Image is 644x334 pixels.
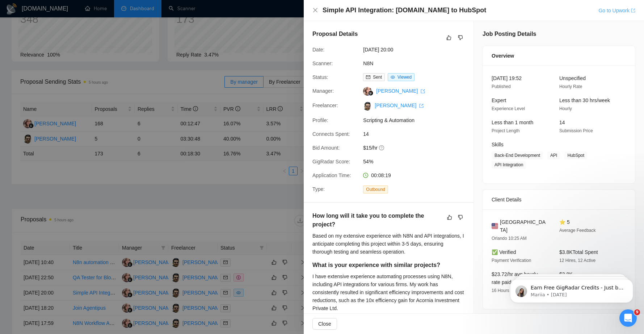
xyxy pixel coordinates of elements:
[379,145,385,151] span: question-circle
[559,106,572,111] span: Hourly
[312,88,334,94] span: Manager:
[492,84,511,89] span: Published
[363,158,472,166] span: 54%
[363,60,373,66] a: N8N
[547,151,560,159] span: API
[312,74,328,80] span: Status:
[559,75,586,81] span: Unspecified
[445,213,454,222] button: like
[363,185,388,193] span: Outbound
[458,214,463,220] span: dislike
[312,186,325,192] span: Type:
[458,35,463,41] span: dislike
[312,30,358,38] h5: Proposal Details
[312,145,340,151] span: Bid Amount:
[312,159,350,164] span: GigRadar Score:
[318,320,331,328] span: Close
[371,172,391,178] span: 00:08:19
[323,6,486,15] h4: Simple API Integration: [DOMAIN_NAME] to HubSpot
[363,46,472,54] span: [DATE] 20:00
[492,97,506,103] span: Expert
[366,75,370,79] span: mail
[559,120,565,125] span: 14
[619,309,637,327] iframe: Intercom live chat
[419,104,424,108] span: export
[559,97,610,103] span: Less than 30 hrs/week
[312,103,338,108] span: Freelancer:
[634,309,640,315] span: 9
[312,212,442,229] h5: How long will it take you to complete the project?
[492,222,498,230] img: 🇺🇸
[492,106,525,111] span: Experience Level
[312,47,324,53] span: Date:
[312,117,328,123] span: Profile:
[312,7,318,13] span: close
[363,102,372,110] img: c1iKeaDyC9pHXJQXmUk0g40TM3sE0rMXz21osXO1jjsCb16zoZlqDQBQw1TD_b2kFE
[559,249,598,255] span: $3.8K Total Spent
[598,8,635,13] a: Go to Upworkexport
[492,258,531,263] span: Payment Verification
[559,128,593,133] span: Submission Price
[492,161,526,169] span: API Integration
[421,89,425,93] span: export
[391,75,395,79] span: eye
[559,219,570,225] span: ⭐ 5
[492,52,514,60] span: Overview
[492,128,519,133] span: Project Length
[559,258,595,263] span: 12 Hires, 12 Active
[492,120,533,125] span: Less than 1 month
[363,144,472,152] span: $15/hr
[499,264,644,314] iframe: Intercom notifications message
[312,318,337,330] button: Close
[312,272,465,312] div: I have extensive experience automating processes using N8N, including API integrations for variou...
[456,33,465,42] button: dislike
[492,75,522,81] span: [DATE] 19:52
[376,88,425,94] a: [PERSON_NAME] export
[492,151,543,159] span: Back-End Development
[368,91,373,96] img: gigradar-bm.png
[492,142,504,147] span: Skills
[312,7,318,13] button: Close
[492,288,509,293] span: 16 Hours
[375,103,424,108] a: [PERSON_NAME] export
[559,228,596,233] span: Average Feedback
[363,173,368,178] span: clock-circle
[456,213,465,222] button: dislike
[312,172,351,178] span: Application Time:
[397,75,412,80] span: Viewed
[446,35,451,41] span: like
[500,218,548,234] span: [GEOGRAPHIC_DATA]
[483,30,536,38] h5: Job Posting Details
[312,131,350,137] span: Connects Spent:
[312,60,333,66] span: Scanner:
[492,271,538,285] span: $23.72/hr avg hourly rate paid
[492,190,626,209] div: Client Details
[363,116,472,124] span: Scripting & Automation
[445,33,453,42] button: like
[447,214,452,220] span: like
[312,261,442,270] h5: What is your experience with similar projects?
[631,8,635,13] span: export
[363,130,472,138] span: 14
[373,75,382,80] span: Sent
[559,84,582,89] span: Hourly Rate
[492,236,527,241] span: Orlando 10:25 AM
[564,151,587,159] span: HubSpot
[492,249,516,255] span: ✅ Verified
[312,232,465,256] div: Based on my extensive experience with N8N and API integrations, I anticipate completing this proj...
